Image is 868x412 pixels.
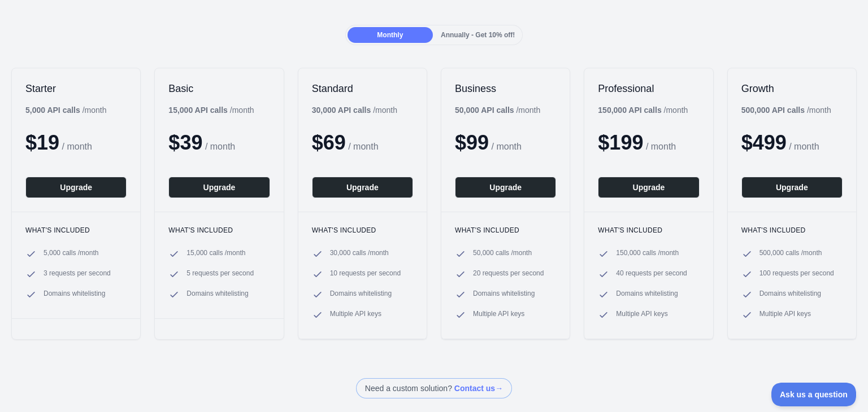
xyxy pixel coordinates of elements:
button: Upgrade [598,177,699,198]
h3: What's included [598,226,699,235]
button: Upgrade [312,177,413,198]
button: Upgrade [741,177,843,198]
h3: What's included [312,226,413,235]
h3: What's included [741,226,843,235]
iframe: Toggle Customer Support [771,383,857,406]
button: Upgrade [455,177,556,198]
h3: What's included [455,226,556,235]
